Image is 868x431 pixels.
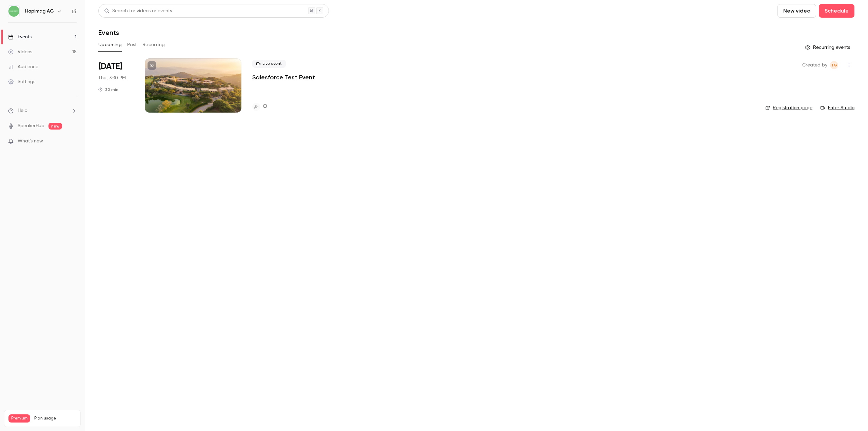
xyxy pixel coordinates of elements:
[830,61,838,69] span: Tiziana Gallizia
[263,102,267,111] h4: 0
[68,138,77,144] iframe: Noticeable Trigger
[98,39,122,50] button: Upcoming
[104,7,172,15] div: Search for videos or events
[8,34,32,40] div: Events
[25,8,54,15] h6: Hapimag AG
[777,4,816,18] button: New video
[8,63,38,70] div: Audience
[8,414,30,423] span: Premium
[98,61,122,72] span: [DATE]
[98,58,134,113] div: Oct 9 Thu, 3:30 PM (Europe/Zurich)
[98,87,118,92] div: 30 min
[18,122,44,130] a: SpeakerHub
[127,39,137,50] button: Past
[252,102,267,111] a: 0
[819,4,854,18] button: Schedule
[8,48,32,55] div: Videos
[8,6,19,17] img: Hapimag AG
[98,28,119,37] h1: Events
[802,61,827,69] span: Created by
[8,78,35,85] div: Settings
[802,42,854,53] button: Recurring events
[8,107,77,114] li: help-dropdown-opener
[765,104,812,111] a: Registration page
[252,73,315,81] a: Salesforce Test Event
[34,416,76,421] span: Plan usage
[98,75,126,81] span: Thu, 3:30 PM
[18,107,27,114] span: Help
[18,138,43,145] span: What's new
[252,60,286,68] span: Live event
[48,123,62,130] span: new
[831,61,837,69] span: TG
[142,39,165,50] button: Recurring
[821,104,854,111] a: Enter Studio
